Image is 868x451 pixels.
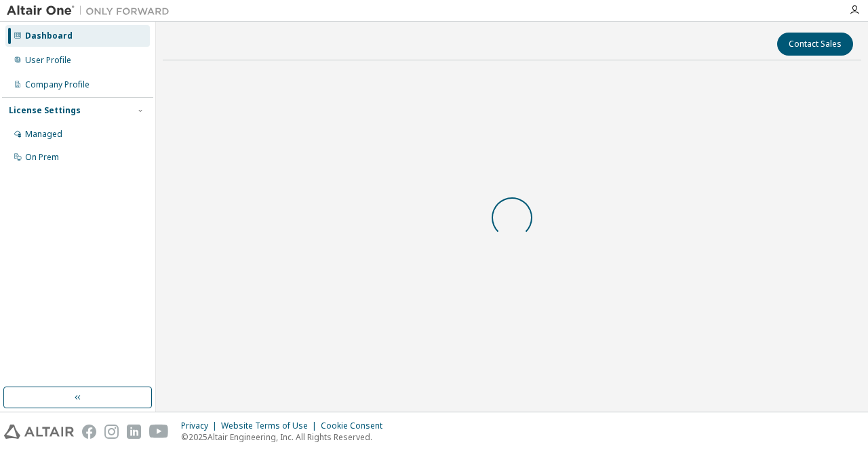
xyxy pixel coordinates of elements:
[181,420,221,431] div: Privacy
[25,79,90,90] div: Company Profile
[149,425,169,439] img: youtube.svg
[321,420,391,431] div: Cookie Consent
[25,129,62,140] div: Managed
[181,431,391,443] p: © 2025 Altair Engineering, Inc. All Rights Reserved.
[82,425,96,439] img: facebook.svg
[221,420,321,431] div: Website Terms of Use
[777,33,853,56] button: Contact Sales
[25,152,59,163] div: On Prem
[127,425,141,439] img: linkedin.svg
[25,55,71,66] div: User Profile
[104,425,119,439] img: instagram.svg
[25,31,73,41] div: Dashboard
[4,425,74,439] img: altair_logo.svg
[9,105,81,116] div: License Settings
[7,4,176,18] img: Altair One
